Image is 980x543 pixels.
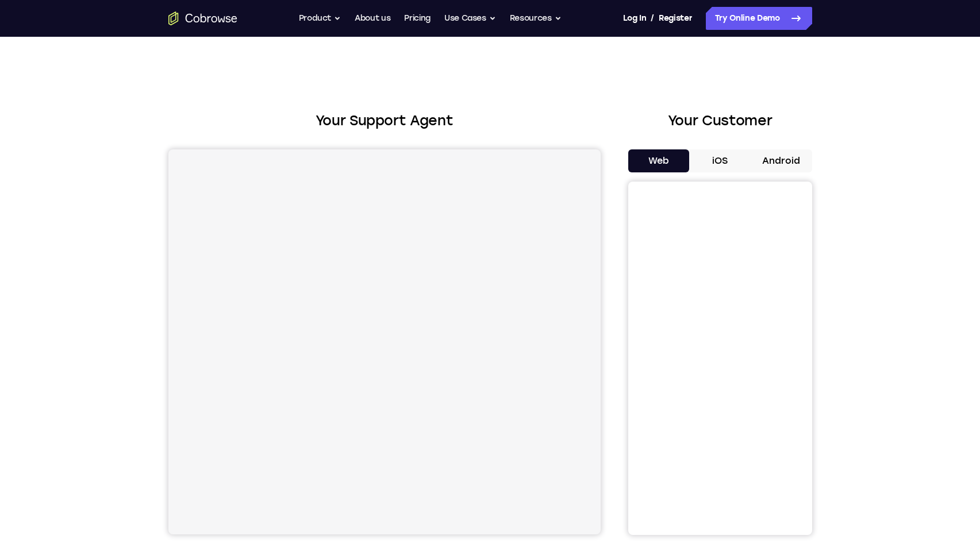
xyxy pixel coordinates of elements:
[444,7,496,30] button: Use Cases
[299,7,341,30] button: Product
[168,110,601,131] h2: Your Support Agent
[168,11,237,25] a: Go to the home page
[355,7,390,30] a: About us
[510,7,562,30] button: Resources
[659,7,692,30] a: Register
[751,149,812,172] button: Android
[689,149,751,172] button: iOS
[706,7,812,30] a: Try Online Demo
[628,110,812,131] h2: Your Customer
[168,149,601,534] iframe: Agent
[651,11,654,25] span: /
[404,7,431,30] a: Pricing
[628,149,690,172] button: Web
[623,7,646,30] a: Log In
